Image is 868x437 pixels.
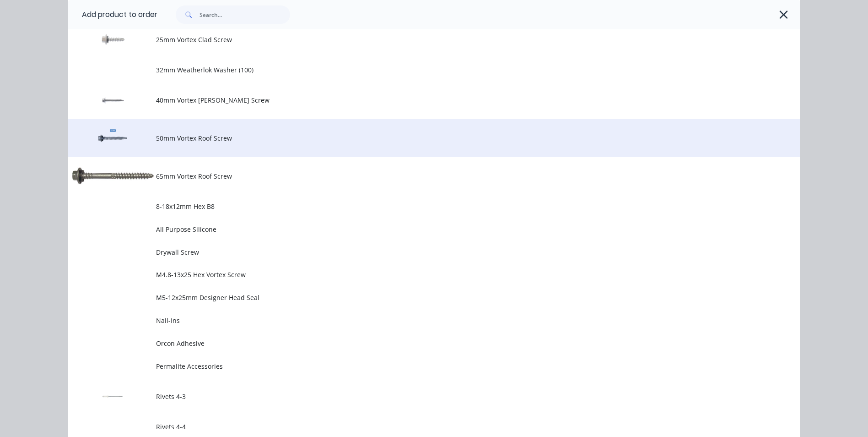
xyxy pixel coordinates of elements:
[156,35,671,44] span: 25mm Vortex Clad Screw
[156,224,671,234] span: All Purpose Silicone
[156,65,671,75] span: 32mm Weatherlok Washer (100)
[156,270,671,279] span: M4.8-13x25 Hex Vortex Screw
[156,95,671,105] span: 40mm Vortex [PERSON_NAME] Screw
[156,392,671,401] span: Rivets 4-3
[156,339,671,348] span: Orcon Adhesive
[156,361,671,371] span: Permalite Accessories
[199,5,290,24] input: Search...
[156,171,671,181] span: 65mm Vortex Roof Screw
[156,316,671,325] span: Nail-Ins
[156,422,671,432] span: Rivets 4-4
[156,133,671,143] span: 50mm Vortex Roof Screw
[156,293,671,302] span: M5-12x25mm Designer Head Seal
[156,202,671,211] span: 8-18x12mm Hex B8
[156,247,671,257] span: Drywall Screw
